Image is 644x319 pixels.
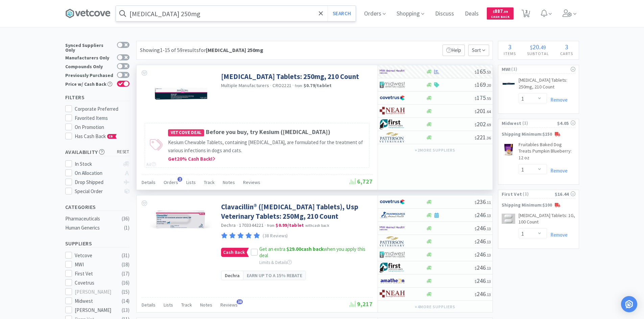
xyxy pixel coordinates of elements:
a: Remove [547,97,568,103]
span: 201 [475,107,491,115]
h5: Suppliers [65,240,129,247]
span: . 13 [486,266,491,271]
strong: cash back [286,246,324,252]
span: 49 [541,44,546,51]
img: f6b2451649754179b5b4e0c70c3f7cb0_2.png [380,223,405,233]
span: Details [142,179,156,185]
div: [PERSON_NAME] [75,306,117,314]
span: $ [475,122,477,127]
span: · [237,222,238,228]
span: First Vet [502,190,522,198]
span: . 20 [486,83,491,88]
div: Synced Suppliers Only [65,42,114,52]
span: $ [475,70,477,75]
span: 236 [475,198,491,206]
img: f5e969b455434c6296c6d81ef179fa71_3.png [380,236,405,246]
h4: Before you buy, try Kesium ([MEDICAL_DATA]) [168,127,366,137]
span: for [199,47,263,53]
h4: Subtotal [522,50,555,57]
button: +4more suppliers [411,302,458,312]
a: Deals [462,11,481,17]
a: Dechra [221,222,236,228]
img: 77fca1acd8b6420a9015268ca798ef17_1.png [380,197,405,207]
span: · [292,82,294,88]
span: $ [475,200,477,205]
span: 221 [475,133,491,141]
img: 2102f55530f348d2a33fb46f61d42f69_450536.png [151,72,210,116]
span: Get an extra when you apply this deal [259,246,365,259]
span: Notes [223,179,235,185]
span: $ [475,83,477,88]
span: CB [108,134,114,138]
span: Has Cash Back [75,133,117,139]
img: c73380972eee4fd2891f402a8399bcad_92.png [380,106,405,116]
img: 2758964ac79641f493d7b837075e3636_398816.jpg [147,202,214,236]
span: $ [475,213,477,218]
span: $ [475,226,477,231]
span: ( 1 ) [522,191,554,197]
div: Showing 1-15 of 59 results [140,46,263,55]
span: $ [475,266,477,271]
span: $ [475,96,477,101]
div: On Allocation [75,169,120,177]
div: Pharmaceuticals [65,215,120,223]
span: . 13 [486,213,491,218]
span: 246 [475,250,491,258]
h4: Carts [555,50,579,57]
span: Notes [200,302,212,308]
div: ( 14 ) [122,297,129,305]
span: Dechra [225,272,240,279]
div: Open Intercom Messenger [621,296,637,312]
span: 175 [475,94,491,102]
a: Fruitables Baked Dog Treats Pumpkin Blueberry: 12 oz [519,141,575,164]
span: from [295,83,302,88]
p: Shipping Minimum: $100 [498,202,579,209]
h5: Filters [65,94,129,101]
div: Drop Shipped [75,178,120,186]
div: ( 16 ) [122,279,129,287]
span: 202 [475,120,491,128]
span: MWI [502,65,511,73]
img: bc52a7f13dc34d45ab2ce31a4d20b8ac_737518.jpeg [502,143,515,156]
span: Vetcove Deal [168,129,205,136]
h5: Categories [65,203,129,211]
a: Remove [547,167,568,174]
div: Favorited Items [75,114,129,122]
img: 3331a67d23dc422aa21b1ec98afbf632_11.png [380,276,405,286]
button: Search [328,6,356,21]
a: [MEDICAL_DATA] Tablets: 1G, 100 Count [519,212,575,228]
div: MWI [75,261,117,269]
span: 887 [493,8,508,14]
img: 4dd14cff54a648ac9e977f0c5da9bc2e_5.png [380,249,405,260]
strong: $0.99 / tablet [276,222,304,228]
a: DechraEarn up to a 15% rebate [221,271,306,280]
a: Remove [547,232,568,238]
div: . [522,44,555,50]
strong: $0.79 / tablet [304,82,332,88]
span: 165 [475,68,491,75]
img: f5e969b455434c6296c6d81ef179fa71_3.png [380,132,405,142]
span: $ [493,9,495,14]
span: $29.00 [286,246,301,252]
div: ( 31 ) [122,251,129,260]
img: 4dd14cff54a648ac9e977f0c5da9bc2e_5.png [380,80,405,90]
span: Get 20 % Cash Back! [168,156,215,162]
span: Details [142,302,156,308]
div: On Promotion [75,123,129,131]
div: ( 36 ) [122,215,129,223]
a: [MEDICAL_DATA] Tablets: 250mg, 210 Count [519,77,575,93]
span: 9,217 [350,300,373,308]
div: Human Generics [65,224,120,232]
span: Lists [164,302,173,308]
span: 6,727 [350,178,373,185]
span: 246 [475,211,491,219]
input: Search by item, sku, manufacturer, ingredient, size... [116,6,356,21]
span: . 11 [486,200,491,205]
p: (38 Reviews) [263,233,288,240]
p: Kesium Chewable Tablets, containing [MEDICAL_DATA], are formulated for the treatment of various i... [168,138,366,155]
span: 20 [532,43,539,51]
span: . 36 [486,135,491,140]
img: 67d67680309e4a0bb49a5ff0391dcc42_6.png [380,263,405,273]
span: reset [117,149,129,156]
span: 246 [475,277,491,285]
